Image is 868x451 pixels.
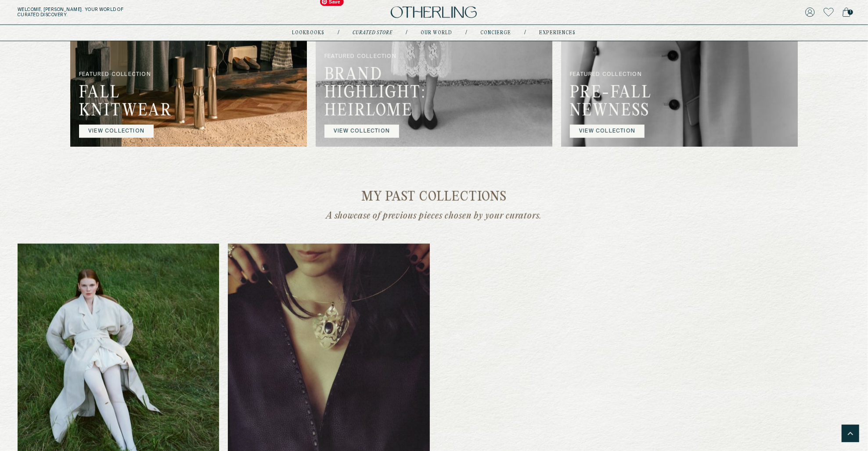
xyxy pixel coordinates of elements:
h5: Welcome, [PERSON_NAME] . Your world of curated discovery. [18,7,267,18]
a: experiences [540,31,576,35]
a: VIEW COLLECTION [79,125,154,138]
a: concierge [481,31,511,35]
a: Curated store [353,31,393,35]
p: FEATURED COLLECTION [570,72,671,84]
h2: FALL KNITWEAR [79,84,180,125]
span: 1 [848,10,853,15]
div: / [525,29,526,36]
a: VIEW COLLECTION [324,125,399,138]
p: FEATURED COLLECTION [79,72,180,84]
a: VIEW COLLECTION [570,125,645,138]
p: FEATURED COLLECTION [324,54,425,66]
a: Our world [421,31,453,35]
h2: BRAND HIGHLIGHT: HEIRLOME [324,66,425,124]
a: 1 [843,6,850,18]
img: logo [391,7,477,18]
div: / [466,29,468,36]
a: lookbooks [292,31,325,35]
div: / [338,29,340,36]
div: / [406,29,408,36]
h2: PRE-FALL NEWNESS [570,84,671,125]
p: A showcase of previous pieces chosen by your curators. [263,210,605,222]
